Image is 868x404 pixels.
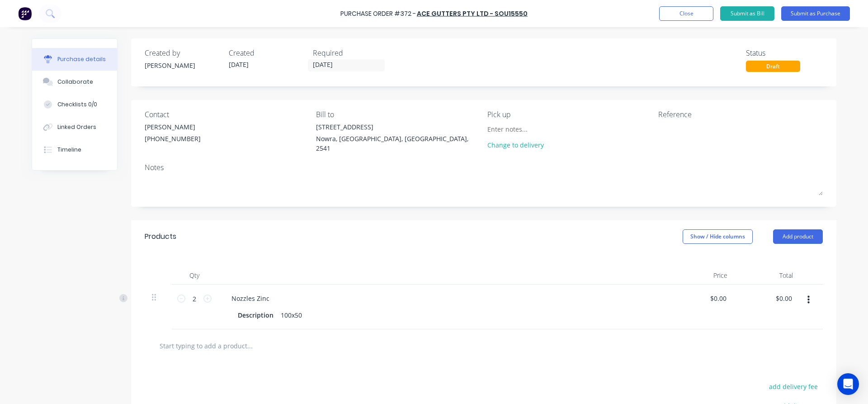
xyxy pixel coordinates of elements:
[145,231,176,242] div: Products
[224,292,277,305] div: Nozzles Zinc
[57,123,96,131] div: Linked Orders
[145,48,222,58] div: Created by
[773,229,823,244] button: Add product
[417,9,528,18] a: Ace Gutters Pty Ltd - SOU15550
[316,109,481,120] div: Bill to
[145,162,823,173] div: Notes
[32,138,117,161] button: Timeline
[145,61,222,70] div: [PERSON_NAME]
[735,266,800,285] div: Total
[313,48,390,58] div: Required
[316,122,481,132] div: [STREET_ADDRESS]
[57,55,106,63] div: Purchase details
[57,146,81,154] div: Timeline
[229,48,306,58] div: Created
[658,109,823,120] div: Reference
[487,109,652,120] div: Pick up
[145,134,201,143] div: [PHONE_NUMBER]
[145,109,309,120] div: Contact
[57,100,97,109] div: Checklists 0/0
[764,380,823,392] button: add delivery fee
[746,61,800,72] div: Draft
[720,6,774,21] button: Submit as Bill
[340,9,416,19] div: Purchase Order #372 -
[32,71,117,93] button: Collaborate
[683,229,753,244] button: Show / Hide columns
[316,134,481,153] div: Nowra, [GEOGRAPHIC_DATA], [GEOGRAPHIC_DATA], 2541
[659,6,713,21] button: Close
[32,116,117,138] button: Linked Orders
[57,78,93,86] div: Collaborate
[277,309,306,322] div: 100x50
[669,266,735,285] div: Price
[746,48,823,58] div: Status
[487,140,570,150] div: Change to delivery
[145,122,201,132] div: [PERSON_NAME]
[234,309,277,322] div: Description
[32,93,117,116] button: Checklists 0/0
[32,48,117,71] button: Purchase details
[781,6,850,21] button: Submit as Purchase
[837,373,859,395] div: Open Intercom Messenger
[487,122,570,136] input: Enter notes...
[18,7,32,20] img: Factory
[172,266,217,285] div: Qty
[159,337,340,355] input: Start typing to add a product...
